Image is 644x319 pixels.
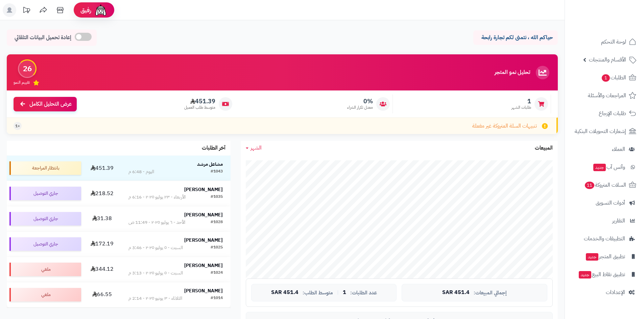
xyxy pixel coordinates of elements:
[94,3,108,17] img: ai-face.png
[15,34,71,42] span: إعادة تحميل البيانات التلقائي
[593,164,606,171] span: جديد
[9,288,81,301] div: ملغي
[184,287,223,294] strong: [PERSON_NAME]
[569,105,640,122] a: طلبات الإرجاع
[184,105,215,110] span: متوسط طلب العميل
[612,144,625,154] span: العملاء
[569,284,640,300] a: الإعدادات
[343,290,346,296] span: 1
[569,141,640,157] a: العملاء
[303,290,333,296] span: متوسط الطلب:
[350,290,377,296] span: عدد الطلبات:
[472,122,537,130] span: تنبيهات السلة المتروكة غير مفعلة
[15,123,20,129] span: +1
[84,181,121,206] td: 218.52
[584,180,626,190] span: السلات المتروكة
[585,182,594,189] span: 11
[569,123,640,139] a: إشعارات التحويلات البنكية
[569,87,640,104] a: المراجعات والأسئلة
[9,212,81,225] div: جاري التوصيل
[9,263,81,276] div: ملغي
[84,206,121,231] td: 31.38
[184,186,223,193] strong: [PERSON_NAME]
[9,237,81,251] div: جاري التوصيل
[596,198,625,208] span: أدوات التسويق
[184,237,223,244] strong: [PERSON_NAME]
[569,70,640,86] a: الطلبات1
[599,109,626,118] span: طلبات الإرجاع
[14,80,30,85] span: تقييم النمو
[495,70,530,76] h3: تحليل نمو المتجر
[211,168,223,175] div: #1043
[588,91,626,100] span: المراجعات والأسئلة
[9,161,81,175] div: بانتظار المراجعة
[337,290,339,295] span: |
[474,290,507,296] span: إجمالي المبيعات:
[347,105,373,110] span: معدل تكرار الشراء
[593,162,625,172] span: وآتس آب
[347,98,373,105] span: 0%
[184,98,215,105] span: 451.39
[598,18,638,32] img: logo-2.png
[569,248,640,265] a: تطبيق المتجرجديد
[184,211,223,218] strong: [PERSON_NAME]
[569,34,640,50] a: لوحة التحكم
[84,282,121,307] td: 66.55
[211,219,223,226] div: #1028
[584,234,625,243] span: التطبيقات والخدمات
[535,145,553,151] h3: المبيعات
[29,100,72,108] span: عرض التحليل الكامل
[569,159,640,175] a: وآتس آبجديد
[511,105,531,110] span: طلبات الشهر
[478,34,553,42] p: حياكم الله ، نتمنى لكم تجارة رابحة
[569,231,640,247] a: التطبيقات والخدمات
[211,270,223,276] div: #1024
[80,6,91,14] span: رفيق
[271,290,299,296] span: 451.4 SAR
[612,216,625,225] span: التقارير
[579,271,591,278] span: جديد
[197,161,223,168] strong: مشاعل مرشد
[569,177,640,193] a: السلات المتروكة11
[586,253,598,261] span: جديد
[251,144,262,152] span: الشهر
[84,257,121,282] td: 344.12
[569,266,640,283] a: تطبيق نقاط البيعجديد
[128,194,186,201] div: الأربعاء - ٢٣ يوليو ٢٠٢٥ - 6:16 م
[128,295,182,302] div: الثلاثاء - ٣ يونيو ٢٠٢٥ - 2:14 م
[14,97,77,111] a: عرض التحليل الكامل
[606,288,625,297] span: الإعدادات
[128,270,183,276] div: السبت - ٥ يوليو ٢٠٢٥ - 3:13 م
[211,244,223,251] div: #1025
[9,187,81,200] div: جاري التوصيل
[578,270,625,279] span: تطبيق نقاط البيع
[84,232,121,257] td: 172.19
[601,37,626,47] span: لوحة التحكم
[128,219,185,226] div: الأحد - ٦ يوليو ٢٠٢٥ - 11:49 ص
[442,290,470,296] span: 451.4 SAR
[511,98,531,105] span: 1
[601,73,626,82] span: الطلبات
[589,55,626,64] span: الأقسام والمنتجات
[184,262,223,269] strong: [PERSON_NAME]
[211,194,223,201] div: #1035
[211,295,223,302] div: #1014
[246,144,262,152] a: الشهر
[84,156,121,181] td: 451.39
[18,3,35,19] a: تحديثات المنصة
[202,145,225,151] h3: آخر الطلبات
[569,195,640,211] a: أدوات التسويق
[569,213,640,229] a: التقارير
[585,252,625,261] span: تطبيق المتجر
[128,244,183,251] div: السبت - ٥ يوليو ٢٠٢٥ - 3:46 م
[575,127,626,136] span: إشعارات التحويلات البنكية
[602,74,610,82] span: 1
[128,168,154,175] div: اليوم - 6:48 م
